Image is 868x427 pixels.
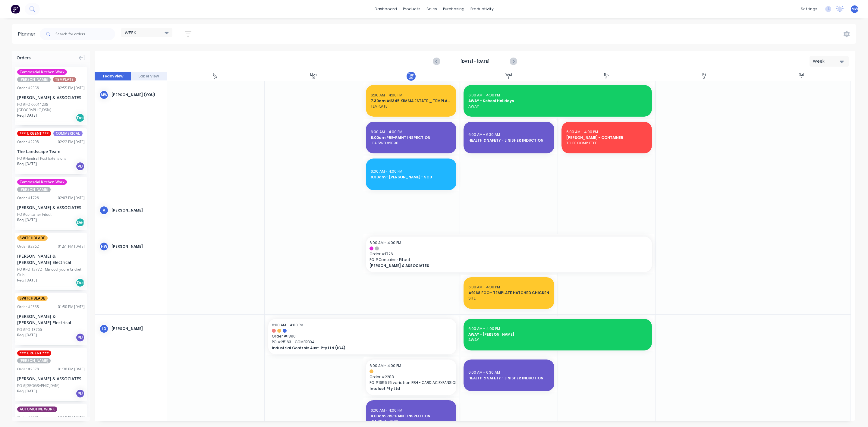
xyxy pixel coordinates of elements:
[605,77,607,80] div: 2
[112,92,162,98] div: [PERSON_NAME] (You)
[468,138,549,143] span: HEALTH & SAFETY - LINISHER INDUCTION
[371,174,451,180] span: 9.30am - [PERSON_NAME] - SCU
[17,296,48,301] span: SWITCHBLADE
[440,5,467,14] div: purchasing
[17,187,51,192] span: [PERSON_NAME]
[423,5,440,14] div: sales
[17,69,67,75] span: Commercial Kitchen Work
[468,370,500,375] span: 6:00 AM - 6:30 AM
[17,358,51,363] span: [PERSON_NAME]
[370,374,453,380] span: Order # 2288
[76,333,85,342] div: PU
[810,56,849,67] button: Week
[801,77,803,80] div: 4
[272,334,453,339] span: Order # 1890
[371,135,451,140] span: 8.00am PRE-PAINT INSPECTION
[604,73,609,77] div: Thu
[17,161,37,167] span: Req. [DATE]
[58,304,85,309] div: 01:50 PM [DATE]
[566,140,647,146] span: TO BE COMPLETED
[17,415,39,420] div: Order # 2331
[508,77,509,80] div: 1
[17,388,37,394] span: Req. [DATE]
[312,77,315,80] div: 29
[851,6,858,12] span: MW
[17,204,85,211] div: [PERSON_NAME] & ASSOCIATES
[409,77,413,80] div: 30
[58,415,85,420] div: 12:10 PM [DATE]
[17,278,37,283] span: Req. [DATE]
[371,93,402,98] span: 6:00 AM - 4:00 PM
[17,375,85,382] div: [PERSON_NAME] & ASSOCIATES
[213,73,219,77] div: Sun
[370,363,401,368] span: 6:00 AM - 4:00 PM
[17,383,59,388] div: PO #[GEOGRAPHIC_DATA]
[58,139,85,145] div: 02:22 PM [DATE]
[467,5,497,14] div: productivity
[566,135,647,140] span: [PERSON_NAME] - CONTAINER
[17,85,39,91] div: Order # 2356
[468,332,647,337] span: AWAY - [PERSON_NAME]
[112,208,162,213] div: [PERSON_NAME]
[112,244,162,249] div: [PERSON_NAME]
[99,242,108,251] div: HW
[99,90,108,99] div: MW
[370,257,648,262] span: PO # Container Fitout
[468,104,647,109] span: AWAY
[408,73,414,77] div: Tue
[17,179,67,185] span: Commercial Kitchen Work
[76,113,85,122] div: Del
[17,244,39,249] div: Order # 2362
[371,140,451,146] span: ICA SWB #1890
[17,77,51,82] span: [PERSON_NAME]
[370,386,445,391] span: Intalect Pty Ltd
[17,327,42,332] div: PO #PO-13766
[371,98,451,104] span: 7.30am #2345 KIMSIA ESTATE _ TEMPLATE
[99,206,108,215] div: A
[813,58,841,64] div: Week
[95,72,131,81] button: Team View
[17,102,85,113] div: PO #PO-00011238 - [GEOGRAPHIC_DATA]
[76,389,85,398] div: PU
[468,132,500,137] span: 6:00 AM - 6:30 AM
[371,408,402,413] span: 6:00 AM - 4:00 PM
[566,129,598,134] span: 6:00 AM - 4:00 PM
[58,85,85,91] div: 02:55 PM [DATE]
[17,366,39,372] div: Order # 2378
[17,313,85,326] div: [PERSON_NAME] & [PERSON_NAME] Electrical
[99,324,108,333] div: ID
[468,98,647,104] span: AWAY - School Holidays
[371,169,402,174] span: 6:00 AM - 4:00 PM
[55,28,115,40] input: Search for orders...
[112,326,162,331] div: [PERSON_NAME]
[214,77,217,80] div: 28
[371,129,402,134] span: 6:00 AM - 4:00 PM
[58,366,85,372] div: 01:38 PM [DATE]
[703,77,705,80] div: 3
[17,55,31,61] span: Orders
[58,195,85,201] div: 02:03 PM [DATE]
[17,407,57,412] span: AUTOMOTIVE WORK
[371,104,451,109] span: TEMPLATE
[400,5,423,14] div: products
[468,337,647,343] span: AWAY
[468,375,549,381] span: HEALTH & SAFETY - LINISHER INDUCTION
[18,30,39,38] div: Planner
[76,278,85,287] div: Del
[370,240,401,245] span: 6:00 AM - 4:00 PM
[17,156,66,161] div: PO #Handrail Post Extensions
[468,326,500,331] span: 6:00 AM - 4:00 PM
[11,5,20,14] img: Factory
[371,413,451,419] span: 8.00am PRE-PAINT INSPECTION
[53,131,83,136] span: COMMERICAL
[370,263,620,268] span: [PERSON_NAME] & ASSOCIATES
[17,217,37,223] span: Req. [DATE]
[272,339,453,345] span: PO # 25163 - GOMPRB04
[445,59,505,64] strong: [DATE] - [DATE]
[370,380,453,385] span: PO # 1955 L5 variation RBH - CARDIAC EXPANSION
[131,72,167,81] button: Label View
[17,304,39,309] div: Order # 2358
[17,212,52,217] div: PO #Container Fitout
[58,244,85,249] div: 01:51 PM [DATE]
[799,73,804,77] div: Sat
